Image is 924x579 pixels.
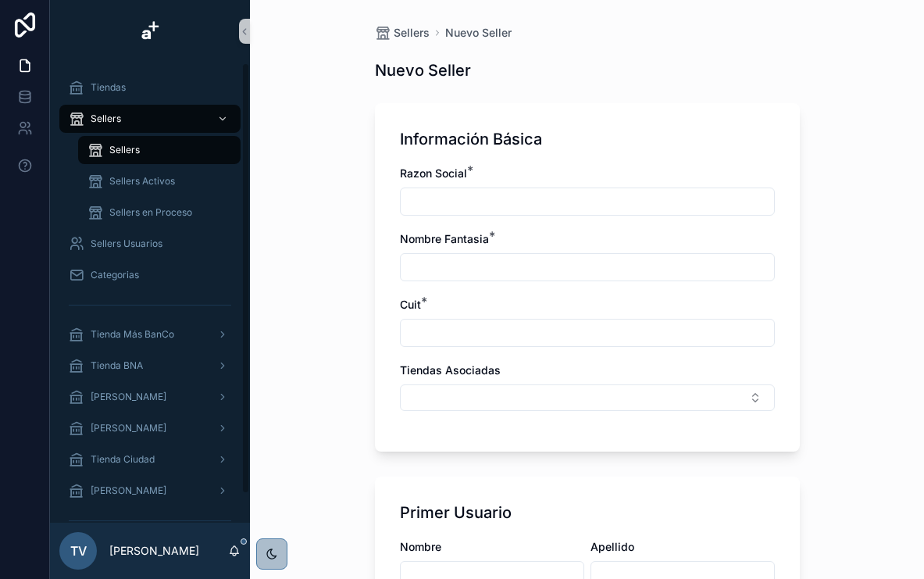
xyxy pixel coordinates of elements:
p: [PERSON_NAME] [109,543,199,559]
span: [PERSON_NAME] [91,484,166,497]
a: Nuevo Seller [445,25,512,41]
h1: Nuevo Seller [375,59,471,81]
span: Cuit [400,298,421,311]
span: TV [70,541,87,560]
img: App logo [137,19,162,44]
span: Sellers [91,113,121,125]
a: Sellers Usuarios [59,230,241,258]
span: Sellers Usuarios [91,238,162,250]
span: Sellers [109,144,140,156]
span: [PERSON_NAME] [91,391,166,403]
span: Tienda Ciudad [91,453,155,466]
a: [PERSON_NAME] [59,414,241,442]
span: Nombre Fantasia [400,232,489,245]
span: Sellers [394,25,430,41]
span: Categorias [91,269,139,281]
a: Sellers Activos [78,167,241,195]
span: Sellers Activos [109,175,175,188]
a: Sellers [78,136,241,164]
a: Tienda BNA [59,352,241,380]
span: Tiendas [91,81,126,94]
button: Select Button [400,384,775,411]
a: Sellers [59,105,241,133]
a: Tiendas [59,73,241,102]
a: [PERSON_NAME] [59,383,241,411]
a: Sellers en Proceso [78,198,241,227]
span: Sellers en Proceso [109,206,192,219]
span: Apellido [590,540,634,553]
h1: Primer Usuario [400,502,512,524]
a: Tienda Más BanCo [59,320,241,348]
div: scrollable content [50,63,250,523]
h1: Información Básica [400,128,542,150]
a: Sellers [375,25,430,41]
a: Tienda Ciudad [59,445,241,474]
a: [PERSON_NAME] [59,477,241,505]
span: Tiendas Asociadas [400,363,501,377]
a: Categorias [59,261,241,289]
span: [PERSON_NAME] [91,422,166,434]
span: Tienda BNA [91,359,143,372]
span: Tienda Más BanCo [91,328,174,341]
span: Razon Social [400,166,467,180]
span: Nombre [400,540,441,553]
